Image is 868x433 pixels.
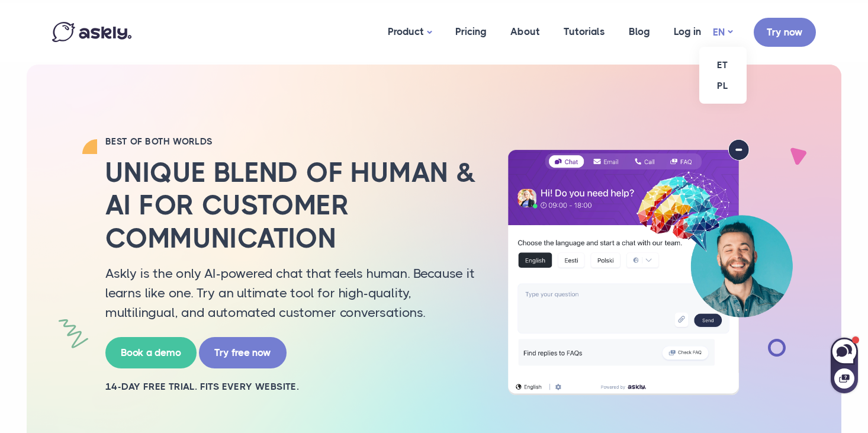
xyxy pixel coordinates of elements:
a: Product [376,3,443,62]
iframe: Askly chat [830,335,859,394]
a: Try free now [199,337,287,368]
a: Pricing [443,3,499,60]
a: Book a demo [105,337,197,368]
a: ET [699,54,747,75]
p: Askly is the only AI-powered chat that feels human. Because it learns like one. Try an ultimate t... [105,264,478,322]
img: AI multilingual chat [496,139,804,395]
a: Log in [662,3,713,60]
h2: BEST OF BOTH WORLDS [105,136,478,147]
a: Blog [617,3,662,60]
a: Try now [754,18,816,47]
a: Tutorials [552,3,617,60]
h2: Unique blend of human & AI for customer communication [105,156,478,255]
img: Askly [52,22,131,42]
a: EN [713,24,732,41]
h2: 14-day free trial. Fits every website. [105,380,478,393]
a: About [499,3,552,60]
a: PL [699,75,747,96]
